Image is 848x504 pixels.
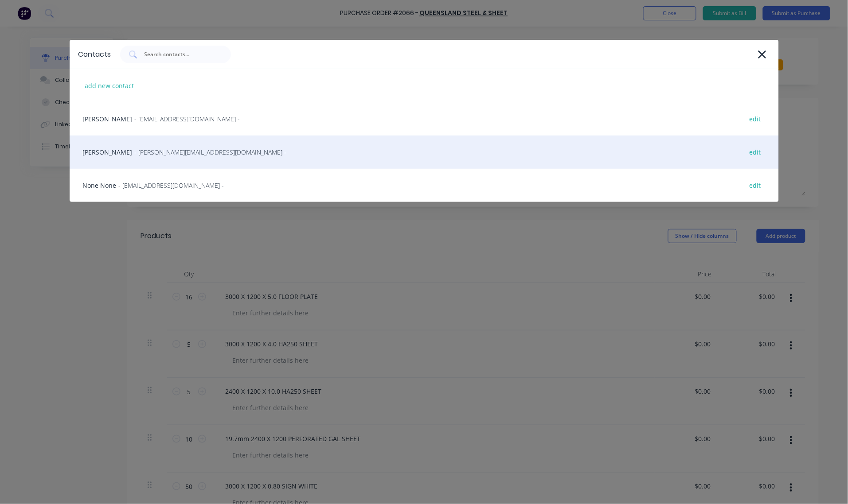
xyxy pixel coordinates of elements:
[70,102,779,136] div: [PERSON_NAME]
[70,169,779,202] div: None None
[745,145,766,159] div: edit
[135,114,240,124] span: - [EMAIL_ADDRESS][DOMAIN_NAME] -
[144,50,217,59] input: Search contacts...
[135,147,287,157] span: - [PERSON_NAME][EMAIL_ADDRESS][DOMAIN_NAME] -
[70,136,779,169] div: [PERSON_NAME]
[81,79,139,93] div: add new contact
[119,181,224,190] span: - [EMAIL_ADDRESS][DOMAIN_NAME] -
[745,112,766,126] div: edit
[78,49,111,60] div: Contacts
[745,178,766,192] div: edit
